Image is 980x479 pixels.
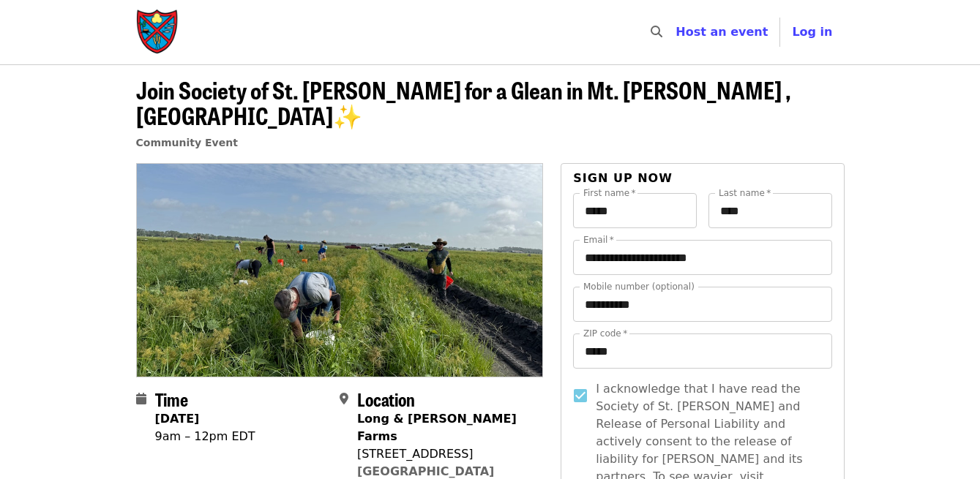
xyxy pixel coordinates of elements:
[651,25,662,39] i: search icon
[155,412,200,426] strong: [DATE]
[136,9,180,56] img: Society of St. Andrew - Home
[357,386,415,412] span: Location
[573,240,831,275] input: Email
[583,235,614,244] label: Email
[792,25,832,39] span: Log in
[583,329,627,338] label: ZIP code
[137,164,543,376] img: Join Society of St. Andrew for a Glean in Mt. Dora , FL✨ organized by Society of St. Andrew
[573,171,673,185] span: Sign up now
[155,428,255,445] div: 9am – 12pm EDT
[671,15,683,50] input: Search
[357,445,531,463] div: [STREET_ADDRESS]
[340,392,348,406] i: map-marker-alt icon
[573,333,831,369] input: ZIP code
[136,72,791,132] span: Join Society of St. [PERSON_NAME] for a Glean in Mt. [PERSON_NAME] , [GEOGRAPHIC_DATA]✨
[136,392,146,406] i: calendar icon
[719,189,771,197] label: Last name
[357,464,494,478] a: [GEOGRAPHIC_DATA]
[357,412,517,443] strong: Long & [PERSON_NAME] Farms
[583,189,636,197] label: First name
[583,282,695,291] label: Mobile number (optional)
[573,193,697,228] input: First name
[136,137,238,148] a: Community Event
[155,386,188,412] span: Time
[573,287,831,322] input: Mobile number (optional)
[676,25,768,39] a: Host an event
[708,193,832,228] input: Last name
[780,18,844,47] button: Log in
